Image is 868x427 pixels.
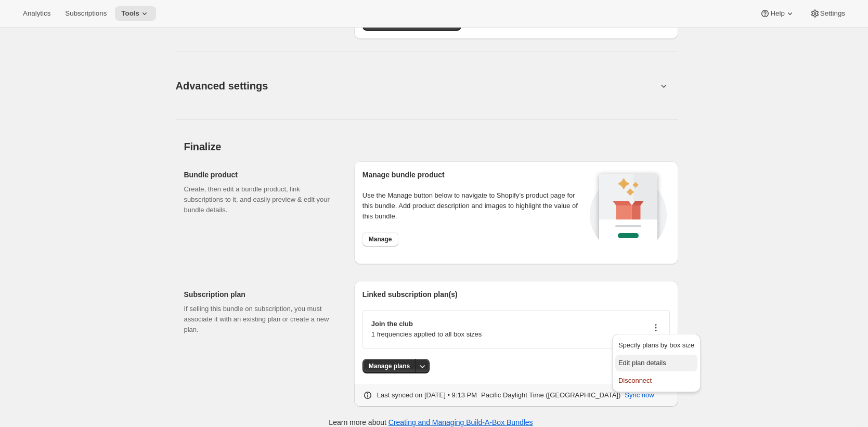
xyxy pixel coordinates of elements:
button: More actions [415,359,430,373]
button: Analytics [17,6,57,21]
button: Settings [804,6,851,21]
p: If selling this bundle on subscription, you must associate it with an existing plan or create a n... [184,304,338,335]
span: Disconnect [618,377,652,384]
span: Settings [820,9,845,18]
span: Edit plan details [618,359,666,367]
h2: Subscription plan [184,289,338,300]
h2: Bundle product [184,170,338,180]
p: Last synced on [DATE] • 9:13 PM [377,390,477,400]
button: Advanced settings [170,66,664,106]
span: Specify plans by box size [618,341,694,349]
span: Subscriptions [65,9,107,18]
button: Tools [115,6,156,21]
span: Tools [121,9,139,18]
p: Join the club [371,319,482,329]
button: Subscriptions [59,6,113,21]
p: Create, then edit a bundle product, link subscriptions to it, and easily preview & edit your bund... [184,184,338,215]
span: Manage [369,235,392,243]
span: Help [770,9,784,18]
p: 1 frequencies applied to all box sizes [371,329,482,340]
span: Manage plans [369,362,410,370]
h2: Manage bundle product [362,170,587,180]
p: Use the Manage button below to navigate to Shopify’s product page for this bundle. Add product de... [362,190,587,222]
p: Pacific Daylight Time ([GEOGRAPHIC_DATA]) [481,390,620,400]
button: Manage plans [362,359,416,373]
button: Help [754,6,801,21]
span: Advanced settings [176,77,268,94]
h2: Finalize [184,140,678,153]
a: Creating and Managing Build-A-Box Bundles [388,418,533,426]
h2: Linked subscription plan(s) [362,289,670,300]
button: Manage [362,232,398,247]
span: Analytics [23,9,50,18]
